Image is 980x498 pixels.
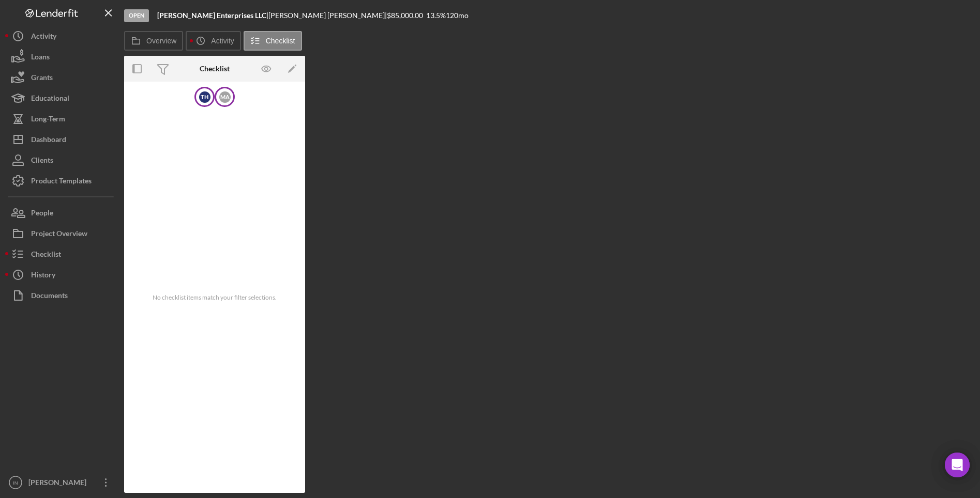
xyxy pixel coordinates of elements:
[31,26,56,49] div: Activity
[266,37,295,45] label: Checklist
[31,170,92,194] div: Product Templates
[13,480,18,486] text: IN
[945,453,970,477] div: Open Intercom Messenger
[5,203,119,223] button: People
[5,108,119,129] button: Long-Term
[153,294,277,301] span: No checklist items match your filter selections.
[157,11,266,20] b: [PERSON_NAME] Enterprises LLC
[200,65,230,73] div: Checklist
[31,129,66,152] div: Dashboard
[31,264,55,288] div: History
[5,88,119,108] button: Educational
[31,67,53,90] div: Grants
[186,31,240,51] button: Activity
[5,170,119,191] button: Product Templates
[31,285,68,308] div: Documents
[244,31,302,51] button: Checklist
[5,67,119,88] button: Grants
[446,11,469,20] div: 120 mo
[5,46,119,67] button: Loans
[5,285,119,306] button: Documents
[219,91,231,103] div: M A
[157,11,268,20] div: |
[5,264,119,285] button: History
[268,11,387,20] div: [PERSON_NAME] [PERSON_NAME] |
[31,244,61,267] div: Checklist
[5,472,119,493] button: IN[PERSON_NAME]
[31,46,50,70] div: Loans
[5,223,119,244] button: Project Overview
[387,11,426,20] div: $85,000.00
[5,150,119,170] button: Clients
[211,37,234,45] label: Activity
[5,129,119,150] button: Dashboard
[31,203,53,226] div: People
[31,108,65,132] div: Long-Term
[31,223,87,246] div: Project Overview
[124,31,183,51] button: Overview
[124,9,149,22] div: Open
[31,150,53,173] div: Clients
[199,91,210,103] div: T H
[5,244,119,264] button: Checklist
[26,472,93,495] div: [PERSON_NAME]
[146,37,176,45] label: Overview
[31,88,69,111] div: Educational
[426,11,446,20] div: 13.5 %
[5,26,119,46] button: Activity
